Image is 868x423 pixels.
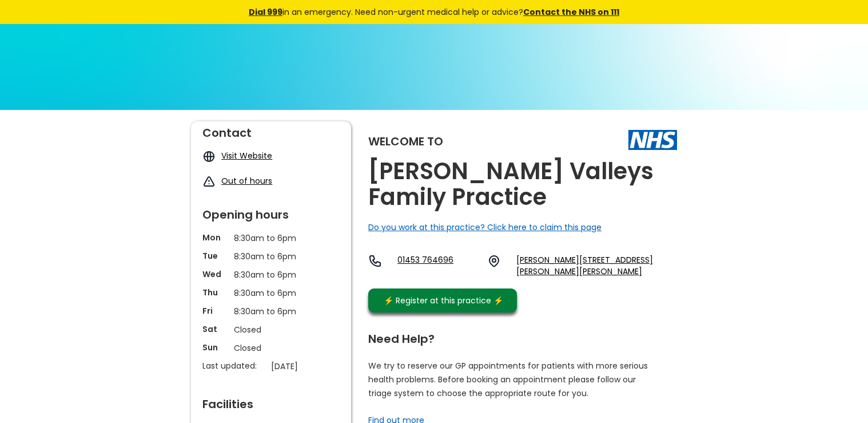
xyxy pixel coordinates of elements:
p: Fri [202,305,228,317]
a: Out of hours [221,175,272,187]
p: [DATE] [271,360,345,373]
p: 8:30am to 6pm [234,250,308,263]
a: Do you work at this practice? Click here to claim this page [368,222,602,233]
a: 01453 764696 [397,254,478,277]
div: Opening hours [202,203,340,220]
p: 8:30am to 6pm [234,287,308,299]
p: Wed [202,268,228,280]
p: Tue [202,250,228,262]
a: Contact the NHS on 111 [523,6,619,18]
a: Dial 999 [249,6,282,18]
p: Closed [234,323,308,336]
a: [PERSON_NAME][STREET_ADDRESS][PERSON_NAME][PERSON_NAME] [516,254,677,277]
p: 8:30am to 6pm [234,268,308,281]
h2: [PERSON_NAME] Valleys Family Practice [368,159,677,210]
p: We try to reserve our GP appointments for patients with more serious health problems. Before book... [368,359,648,400]
a: ⚡️ Register at this practice ⚡️ [368,288,517,313]
img: exclamation icon [202,175,216,188]
div: Contact [202,121,340,139]
img: practice location icon [487,254,501,268]
p: Mon [202,232,228,243]
div: ⚡️ Register at this practice ⚡️ [377,294,509,307]
div: Need Help? [368,327,666,345]
p: Thu [202,287,228,298]
p: Closed [234,342,308,354]
div: in an emergency. Need non-urgent medical help or advice? [171,6,697,18]
img: globe icon [202,150,216,163]
img: telephone icon [368,254,382,268]
p: Sun [202,342,228,353]
img: The NHS logo [628,130,677,149]
div: Facilities [202,393,340,410]
div: Welcome to [368,136,443,147]
p: Last updated: [202,360,265,371]
a: Visit Website [221,150,272,161]
p: 8:30am to 6pm [234,232,308,244]
p: 8:30am to 6pm [234,305,308,318]
p: Sat [202,323,228,335]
